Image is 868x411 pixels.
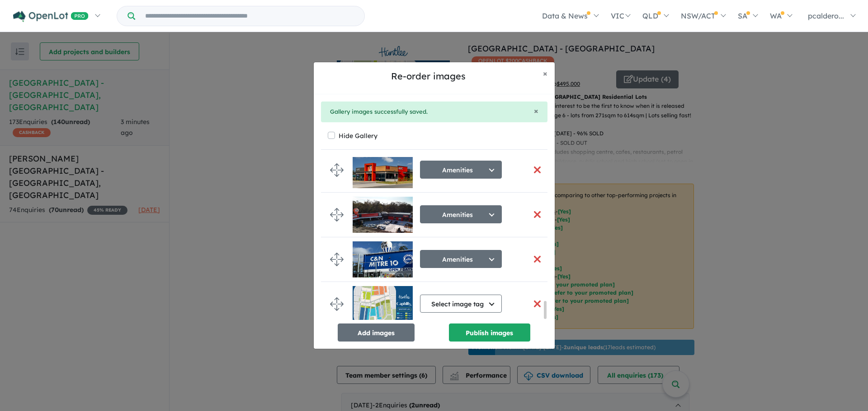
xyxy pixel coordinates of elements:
span: pcaldero... [808,11,844,20]
button: Add images [338,323,415,342]
img: Huntlee%20Estate%20-%20North%20Rothbury___1750897186.png [353,152,413,188]
span: × [543,68,547,79]
h5: Re-order images [321,69,536,83]
div: Gallery images successfully saved. [330,107,538,117]
span: × [534,106,538,116]
img: Huntlee%20Estate%20-%20North%20Rothbury___1750897446.png [353,197,413,233]
button: Amenities [420,250,502,268]
label: Hide Gallery [339,129,377,142]
button: Amenities [420,161,502,179]
img: Huntlee%20Estate%20-%20North%20Rothbury___1750897446.jpg [353,241,413,277]
img: Huntlee%20Estate%20-%20North%20Rothbury___1759367942.jpg [353,286,413,322]
button: Close [534,107,538,115]
button: Publish images [449,323,530,342]
button: Select image tag [420,295,502,313]
img: drag.svg [330,253,344,266]
button: Amenities [420,205,502,223]
img: drag.svg [330,297,344,311]
input: Try estate name, suburb, builder or developer [137,6,363,26]
img: Openlot PRO Logo White [13,11,89,22]
img: drag.svg [330,208,344,222]
img: drag.svg [330,163,344,177]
